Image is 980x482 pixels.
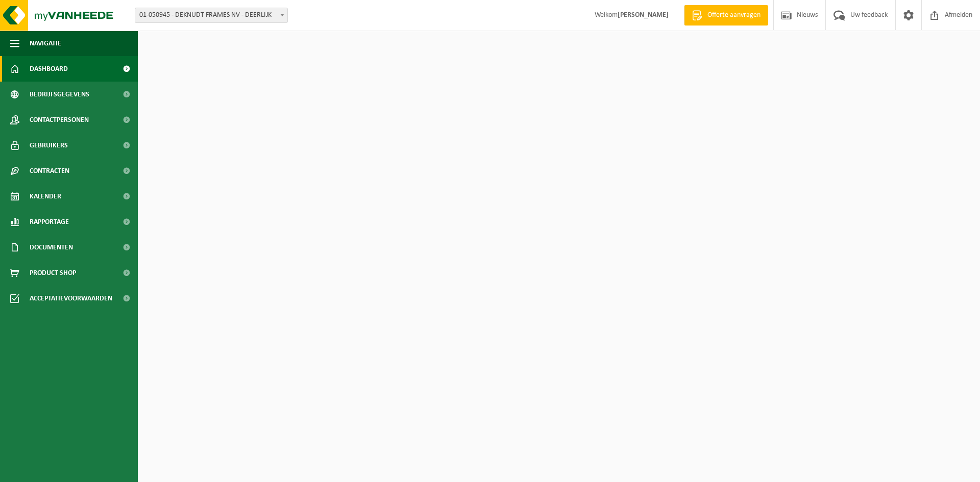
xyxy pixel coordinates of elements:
span: Documenten [30,235,73,260]
span: Bedrijfsgegevens [30,82,89,107]
span: Offerte aanvragen [705,10,763,20]
span: Rapportage [30,209,69,235]
span: Dashboard [30,56,68,82]
span: Product Shop [30,260,76,286]
span: 01-050945 - DEKNUDT FRAMES NV - DEERLIJK [135,8,287,22]
a: Offerte aanvragen [684,5,768,26]
span: Navigatie [30,31,61,56]
span: Contracten [30,158,69,184]
span: Contactpersonen [30,107,89,133]
span: Acceptatievoorwaarden [30,286,112,311]
span: Kalender [30,184,61,209]
strong: [PERSON_NAME] [618,11,669,19]
span: Gebruikers [30,133,68,158]
span: 01-050945 - DEKNUDT FRAMES NV - DEERLIJK [135,8,288,23]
